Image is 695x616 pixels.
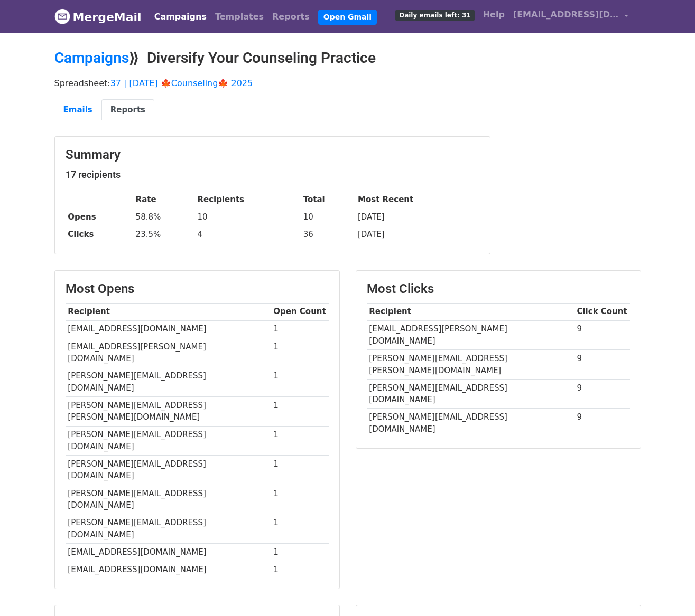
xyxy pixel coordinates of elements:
[268,6,314,27] a: Reports
[355,226,479,243] td: [DATE]
[133,191,195,209] th: Rate
[574,303,630,320] th: Click Count
[66,396,271,426] td: [PERSON_NAME][EMAIL_ADDRESS][PERSON_NAME][DOMAIN_NAME]
[367,350,574,380] td: [PERSON_NAME][EMAIL_ADDRESS][PERSON_NAME][DOMAIN_NAME]
[271,543,329,561] td: 1
[271,338,329,367] td: 1
[150,6,211,27] a: Campaigns
[54,49,129,67] a: Campaigns
[271,561,329,579] td: 1
[271,367,329,397] td: 1
[66,514,271,544] td: [PERSON_NAME][EMAIL_ADDRESS][DOMAIN_NAME]
[66,338,271,367] td: [EMAIL_ADDRESS][PERSON_NAME][DOMAIN_NAME]
[271,303,329,320] th: Open Count
[66,320,271,338] td: [EMAIL_ADDRESS][DOMAIN_NAME]
[54,6,142,28] a: MergeMail
[54,78,641,89] p: Spreadsheet:
[66,561,271,579] td: [EMAIL_ADDRESS][DOMAIN_NAME]
[133,209,195,226] td: 58.8%
[301,209,355,226] td: 10
[195,226,301,243] td: 4
[66,209,133,226] th: Opens
[642,565,695,616] iframe: Chat Widget
[391,4,478,25] a: Daily emails left: 31
[211,6,268,27] a: Templates
[66,147,479,163] h3: Summary
[367,409,574,438] td: [PERSON_NAME][EMAIL_ADDRESS][DOMAIN_NAME]
[513,8,619,21] span: [EMAIL_ADDRESS][DOMAIN_NAME]
[66,426,271,456] td: [PERSON_NAME][EMAIL_ADDRESS][DOMAIN_NAME]
[271,320,329,338] td: 1
[54,49,641,67] h2: ⟫ Diversify Your Counseling Practice
[54,8,70,24] img: MergeMail logo
[195,209,301,226] td: 10
[301,226,355,243] td: 36
[66,226,133,243] th: Clicks
[66,485,271,514] td: [PERSON_NAME][EMAIL_ADDRESS][DOMAIN_NAME]
[318,10,377,25] a: Open Gmail
[355,209,479,226] td: [DATE]
[271,485,329,514] td: 1
[355,191,479,209] th: Most Recent
[509,4,633,29] a: [EMAIL_ADDRESS][DOMAIN_NAME]
[66,367,271,397] td: [PERSON_NAME][EMAIL_ADDRESS][DOMAIN_NAME]
[367,303,574,320] th: Recipient
[395,10,474,21] span: Daily emails left: 31
[574,350,630,380] td: 9
[101,99,154,121] a: Reports
[66,281,329,297] h3: Most Opens
[271,514,329,544] td: 1
[574,379,630,409] td: 9
[195,191,301,209] th: Recipients
[479,4,509,25] a: Help
[66,303,271,320] th: Recipient
[54,99,101,121] a: Emails
[271,456,329,485] td: 1
[367,281,630,297] h3: Most Clicks
[271,426,329,456] td: 1
[66,169,479,181] h5: 17 recipients
[367,320,574,350] td: [EMAIL_ADDRESS][PERSON_NAME][DOMAIN_NAME]
[66,543,271,561] td: [EMAIL_ADDRESS][DOMAIN_NAME]
[133,226,195,243] td: 23.5%
[367,379,574,409] td: [PERSON_NAME][EMAIL_ADDRESS][DOMAIN_NAME]
[301,191,355,209] th: Total
[574,409,630,438] td: 9
[110,78,253,88] a: 37 | [DATE] 🍁Counseling🍁 2025
[66,456,271,485] td: [PERSON_NAME][EMAIL_ADDRESS][DOMAIN_NAME]
[574,320,630,350] td: 9
[271,396,329,426] td: 1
